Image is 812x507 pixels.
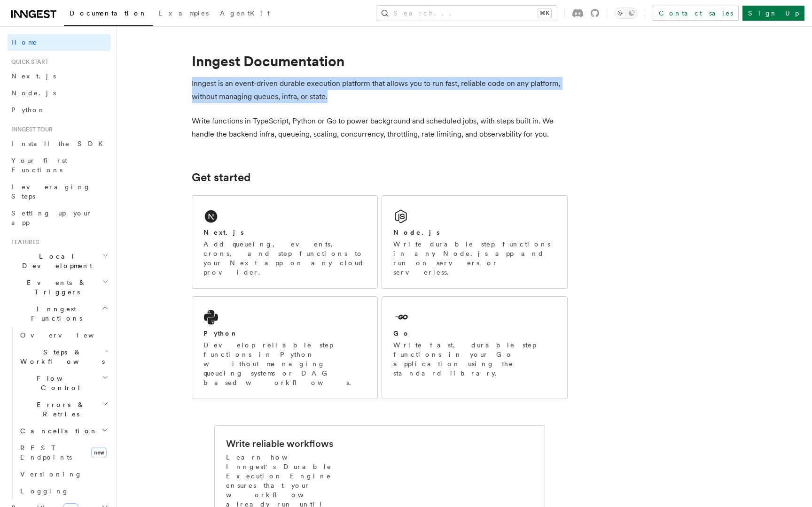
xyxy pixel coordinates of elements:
button: Inngest Functions [8,300,110,327]
span: AgentKit [220,9,270,17]
button: Events & Triggers [8,274,110,300]
button: Search...⌘K [376,6,557,21]
span: Versioning [20,470,82,478]
a: Next.js [8,68,110,84]
button: Cancellation [16,422,110,439]
span: Install the SDK [11,140,109,147]
p: Add queueing, events, crons, and step functions to your Next app on any cloud provider. [203,239,366,277]
a: Leveraging Steps [8,178,110,205]
span: Your first Functions [11,157,67,174]
span: Flow Control [16,374,102,392]
span: Examples [158,9,209,17]
button: Errors & Retries [16,396,110,422]
span: Logging [20,487,69,495]
button: Flow Control [16,370,110,396]
div: Inngest Functions [8,327,110,499]
h2: Node.js [393,228,440,237]
a: Get started [192,171,250,184]
span: Leveraging Steps [11,183,91,200]
p: Develop reliable step functions in Python without managing queueing systems or DAG based workflows. [203,340,366,387]
p: Inngest is an event-driven durable execution platform that allows you to run fast, reliable code ... [192,77,568,103]
p: Write fast, durable step functions in your Go application using the standard library. [393,340,556,378]
p: Write durable step functions in any Node.js app and run on servers or serverless. [393,239,556,277]
a: Home [8,34,110,51]
a: Documentation [64,3,153,26]
span: REST Endpoints [20,444,72,461]
h2: Next.js [203,228,244,237]
a: Versioning [16,466,110,483]
a: Next.jsAdd queueing, events, crons, and step functions to your Next app on any cloud provider. [192,195,378,289]
a: Node.js [8,84,110,101]
span: Quick start [8,58,48,66]
a: Sign Up [742,6,804,21]
kbd: ⌘K [538,8,551,18]
a: Setting up your app [8,205,110,231]
button: Toggle dark mode [615,8,637,19]
h2: Go [393,329,410,338]
span: Events & Triggers [8,278,102,297]
span: Features [8,238,39,246]
span: Overview [20,331,117,339]
a: Overview [16,327,110,344]
p: Write functions in TypeScript, Python or Go to power background and scheduled jobs, with steps bu... [192,115,568,141]
a: Install the SDK [8,135,110,152]
span: Cancellation [16,426,98,436]
a: Examples [153,3,214,25]
h2: Write reliable workflows [226,437,333,450]
span: Documentation [70,9,147,17]
a: Python [8,101,110,118]
span: Next.js [11,72,56,80]
a: AgentKit [214,3,275,25]
h2: Python [203,329,238,338]
a: Contact sales [653,6,739,21]
a: REST Endpointsnew [16,439,110,466]
span: Setting up your app [11,209,92,226]
span: Inngest tour [8,126,53,133]
a: GoWrite fast, durable step functions in your Go application using the standard library. [382,296,568,399]
span: Local Development [8,252,102,270]
span: Inngest Functions [8,304,101,323]
a: Node.jsWrite durable step functions in any Node.js app and run on servers or serverless. [382,195,568,289]
span: Home [11,38,38,47]
a: PythonDevelop reliable step functions in Python without managing queueing systems or DAG based wo... [192,296,378,399]
span: Steps & Workflows [16,347,105,366]
span: Node.js [11,89,56,97]
a: Logging [16,483,110,499]
span: Python [11,106,46,114]
button: Local Development [8,248,110,274]
span: Errors & Retries [16,400,102,419]
button: Steps & Workflows [16,344,110,370]
h1: Inngest Documentation [192,53,568,69]
span: new [91,447,107,458]
a: Your first Functions [8,152,110,178]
